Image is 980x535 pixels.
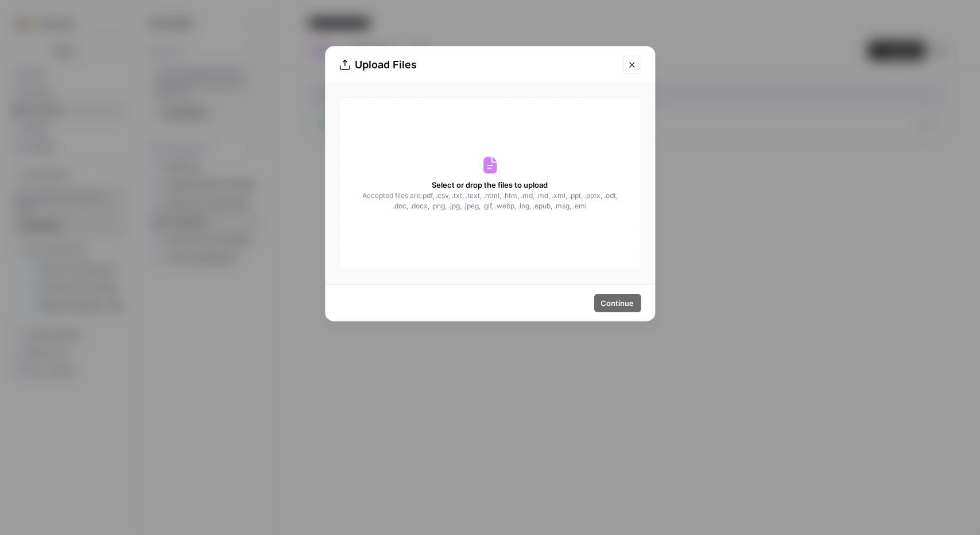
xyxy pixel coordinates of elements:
span: Select or drop the files to upload [432,179,548,191]
button: Close modal [623,56,641,74]
button: Continue [594,294,641,312]
span: Accepted files are .pdf, .csv, .txt, .text, .html, .htm, .md, .md, .xml, .ppt, .pptx, .odt, .doc,... [362,191,619,211]
span: Continue [601,297,634,309]
div: Upload Files [339,57,616,73]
